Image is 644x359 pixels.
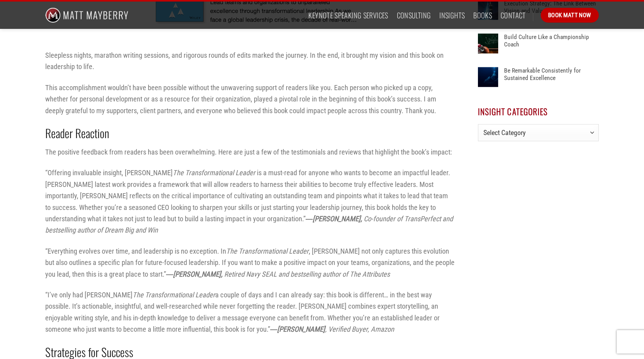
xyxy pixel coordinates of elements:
a: Book Matt Now [541,8,599,23]
img: Matt Mayberry [45,2,128,29]
em: , Verified Buyer, Amazon [270,325,394,333]
a: Books [473,8,492,22]
strong: Reader Reaction [45,124,109,142]
em: The Transformational Leader [133,291,215,299]
p: Sleepless nights, marathon writing sessions, and rigorous rounds of edits marked the journey. In ... [45,50,455,73]
a: Contact [501,8,526,22]
em: The Transformational Leader [226,247,309,255]
em: Retired Navy SEAL and bestselling author of The Attributes [166,270,390,278]
span: Insight Categories [478,105,548,117]
strong: ― [306,215,362,223]
a: Build Culture Like a Championship Coach [504,34,599,57]
p: The positive feedback from readers has been overwhelming. Here are just a few of the testimonials... [45,146,455,158]
em: [PERSON_NAME], [313,215,362,223]
p: “Everything evolves over time, and leadership is no exception. In , [PERSON_NAME] not only captur... [45,245,455,280]
a: Keynote Speaking Services [308,8,388,22]
p: This accomplishment wouldn’t have been possible without the unwavering support of readers like yo... [45,82,455,116]
em: The Transformational Leader [173,169,255,177]
a: Insights [439,8,465,22]
p: “Offering invaluable insight, [PERSON_NAME] is a must-read for anyone who wants to become an impa... [45,167,455,236]
p: “I’ve only had [PERSON_NAME] a couple of days and I can already say: this book is different… in t... [45,289,455,335]
strong: ― [270,325,277,333]
strong: ―[PERSON_NAME], [166,270,223,278]
span: Book Matt Now [548,11,591,20]
strong: [PERSON_NAME] [277,325,325,333]
a: Consulting [397,8,431,22]
a: Be Remarkable Consistently for Sustained Excellence [504,67,599,91]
